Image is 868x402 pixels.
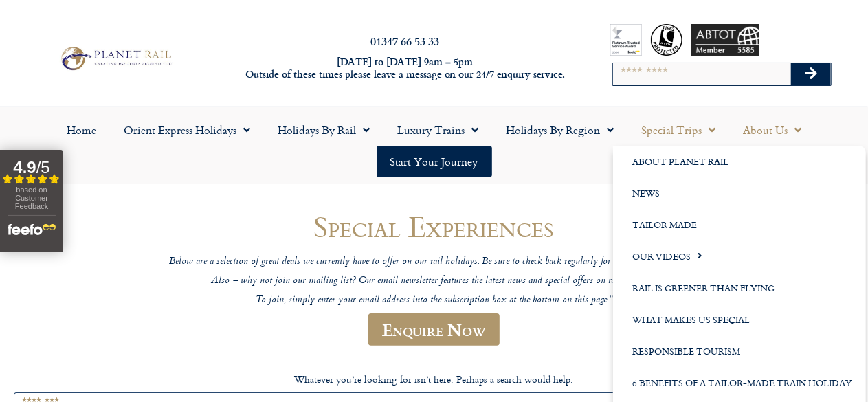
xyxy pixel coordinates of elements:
a: Rail is Greener than Flying [613,272,866,304]
a: Special Trips [627,114,729,146]
a: Luxury Trains [383,114,492,146]
a: Our Videos [613,241,866,272]
img: Planet Rail Train Holidays Logo [56,44,175,73]
a: Start your Journey [377,146,492,177]
a: 01347 66 53 33 [370,33,439,49]
a: Holidays by Rail [264,114,383,146]
a: Responsible Tourism [613,335,866,367]
h6: [DATE] to [DATE] 9am – 5pm Outside of these times please leave a message on our 24/7 enquiry serv... [235,56,575,81]
p: Below are a selection of great deals we currently have to offer on our rail holidays. Be sure to ... [104,256,764,269]
a: Holidays by Region [492,114,627,146]
a: News [613,177,866,209]
a: About Planet Rail [613,146,866,177]
a: About Us [729,114,815,146]
nav: Menu [7,114,861,177]
h1: Special Experiences [104,210,764,243]
a: Home [53,114,110,146]
button: Search [791,63,831,85]
a: What Makes us Special [613,304,866,335]
a: Orient Express Holidays [110,114,264,146]
a: 6 Benefits of a Tailor-Made Train Holiday [613,367,866,399]
p: Also – why not join our mailing list? Our email newsletter features the latest news and special o... [104,275,764,288]
p: Whatever you’re looking for isn’t here. Perhaps a search would help. [14,372,854,386]
a: Tailor Made [613,209,866,241]
a: Enquire Now [368,313,500,346]
p: To join, simply enter your email address into the subscription box at the bottom on this page.” [104,294,764,307]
